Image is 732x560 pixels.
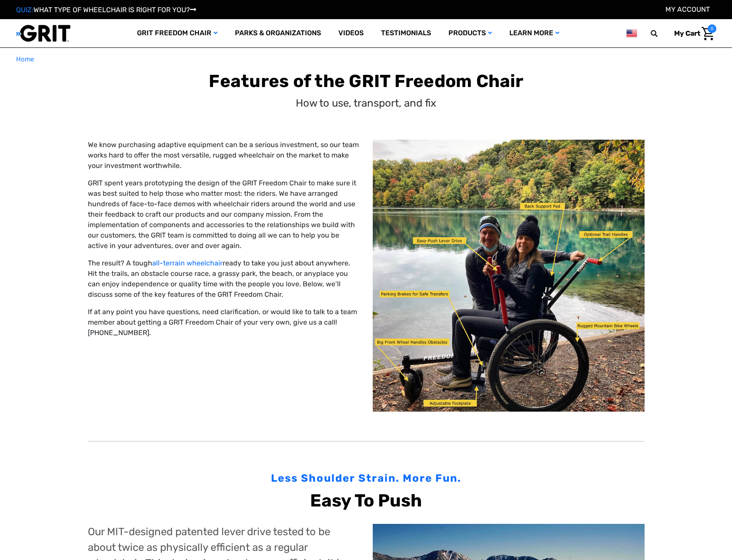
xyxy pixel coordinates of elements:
[16,6,33,14] span: QUIZ:
[372,19,440,47] a: Testimonials
[626,28,637,39] img: us.png
[88,140,360,171] p: We know purchasing adaptive equipment can be a serious investment, so our team works hard to offe...
[16,24,70,42] img: GRIT All-Terrain Wheelchair and Mobility Equipment
[708,24,716,33] span: 0
[16,54,34,64] a: Home
[128,19,226,47] a: GRIT Freedom Chair
[16,54,716,64] nav: Breadcrumb
[296,95,436,111] p: How to use, transport, and fix
[88,307,360,338] p: If at any point you have questions, need clarification, or would like to talk to a team member ab...
[674,29,700,37] span: My Cart
[209,71,523,91] b: Features of the GRIT Freedom Chair
[310,490,422,511] b: Easy To Push
[665,5,710,13] a: Account
[668,24,716,43] a: Cart with 0 items
[88,178,360,251] p: GRIT spent years prototyping the design of the GRIT Freedom Chair to make sure it was best suited...
[88,470,645,486] div: Less Shoulder Strain. More Fun.
[440,19,501,47] a: Products
[152,259,223,267] a: all-terrain wheelchair
[373,140,645,412] img: Yellow text boxes with arrows pointing out features of GRIT Freedom Chair over photo of two adult...
[702,27,714,40] img: Cart
[226,19,330,47] a: Parks & Organizations
[655,24,668,43] input: Search
[16,55,34,63] span: Home
[16,6,196,14] a: QUIZ:WHAT TYPE OF WHEELCHAIR IS RIGHT FOR YOU?
[88,258,360,300] p: The result? A tough ready to take you just about anywhere. Hit the trails, an obstacle course rac...
[501,19,568,47] a: Learn More
[330,19,372,47] a: Videos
